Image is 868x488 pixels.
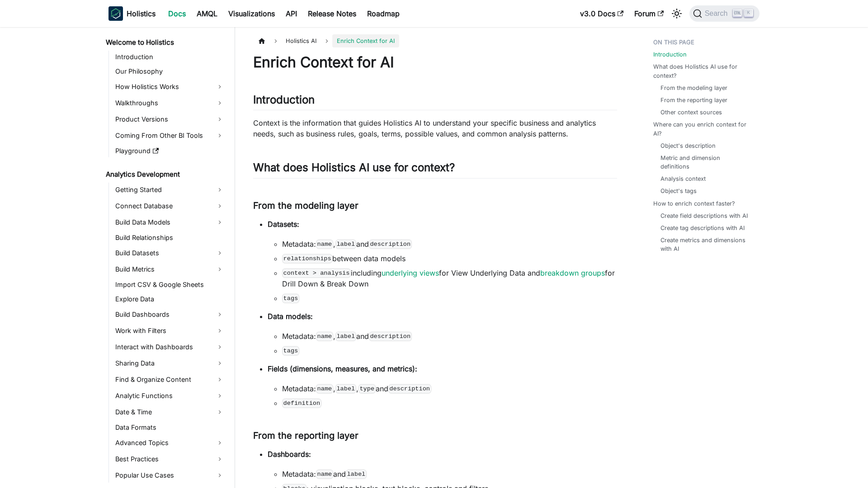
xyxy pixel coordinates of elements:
a: Object's description [660,141,716,150]
code: label [346,469,367,479]
h2: What does Holistics AI use for context? [253,161,617,178]
a: Build Metrics [113,262,227,277]
a: Data Formats [113,421,227,434]
a: Analysis context [660,174,706,183]
img: Holistics [108,6,123,21]
a: underlying views [382,268,439,277]
code: label [335,239,356,249]
a: Where can you enrich context for AI? [653,120,754,137]
strong: Dashboards: [268,450,311,459]
a: Interact with Dashboards [113,340,227,354]
li: Metadata: , and [282,239,617,249]
a: Sharing Data [113,356,227,371]
p: Context is the information that guides Holistics AI to understand your specific business and anal... [253,117,617,139]
button: Search (Ctrl+K) [689,5,759,22]
span: Search [702,9,733,18]
a: From the reporting layer [660,96,727,104]
a: HolisticsHolistics [108,6,156,21]
a: Build Datasets [113,246,227,260]
h1: Enrich Context for AI [253,53,617,71]
code: tags [282,294,299,303]
a: Build Dashboards [113,307,227,322]
a: Analytic Functions [113,389,227,403]
a: Best Practices [113,452,227,466]
span: Enrich Context for AI [332,34,399,47]
strong: Datasets: [268,220,299,229]
a: Visualizations [223,6,280,21]
a: Explore Data [113,293,227,305]
a: From the modeling layer [660,84,727,92]
h3: From the reporting layer [253,430,617,441]
li: Metadata: , , and [282,383,617,394]
a: AMQL [191,6,223,21]
strong: Data models: [268,312,313,321]
a: Advanced Topics [113,436,227,450]
a: Welcome to Holistics [103,36,227,49]
code: name [316,332,333,341]
code: label [335,332,356,341]
code: description [388,384,431,393]
h3: From the modeling layer [253,200,617,211]
code: name [316,239,333,249]
h2: Introduction [253,93,617,110]
a: Product Versions [113,112,227,127]
code: description [369,332,412,341]
a: Work with Filters [113,324,227,338]
a: Docs [163,6,191,21]
li: Metadata: and [282,469,617,479]
code: type [359,384,376,393]
a: What does Holistics AI use for context? [653,62,754,80]
a: Build Relationships [113,231,227,244]
li: Metadata: , and [282,331,617,342]
a: Our Philosophy [113,65,227,78]
a: Create tag descriptions with AI [660,224,745,232]
span: Holistics AI [281,34,321,47]
a: Date & Time [113,405,227,419]
code: relationships [282,254,332,263]
a: Create field descriptions with AI [660,211,748,220]
a: API [280,6,302,21]
a: breakdown groups [540,268,605,277]
kbd: K [744,9,753,17]
a: Roadmap [362,6,405,21]
a: Find & Organize Content [113,372,227,387]
li: including for View Underlying Data and for Drill Down & Break Down [282,267,617,289]
a: Connect Database [113,199,227,213]
a: Walkthroughs [113,96,227,110]
li: between data models [282,253,617,264]
a: Metric and dimension definitions [660,154,750,171]
a: Introduction [113,51,227,63]
a: Playground [113,145,227,157]
code: description [369,239,412,249]
a: Coming From Other BI Tools [113,128,227,143]
a: Object's tags [660,187,697,195]
code: name [316,384,333,393]
button: Switch between dark and light mode (currently light mode) [670,6,684,21]
a: Build Data Models [113,215,227,230]
code: context > analysis [282,268,351,277]
b: Holistics [127,8,156,19]
code: name [316,469,333,479]
a: Create metrics and dimensions with AI [660,236,750,253]
a: Import CSV & Google Sheets [113,278,227,291]
a: Forum [629,6,669,21]
a: Getting Started [113,183,227,197]
code: tags [282,346,299,355]
code: label [335,384,356,393]
nav: Breadcrumbs [253,34,617,47]
a: Home page [253,34,270,47]
a: How Holistics Works [113,80,227,94]
strong: Fields (dimensions, measures, and metrics): [268,364,417,373]
a: Analytics Development [103,168,227,181]
a: Release Notes [302,6,362,21]
a: Other context sources [660,108,722,117]
code: definition [282,399,321,408]
a: How to enrich context faster? [653,199,735,208]
a: Popular Use Cases [113,468,227,483]
nav: Docs sidebar [99,27,235,488]
a: Introduction [653,50,687,59]
a: v3.0 Docs [575,6,629,21]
